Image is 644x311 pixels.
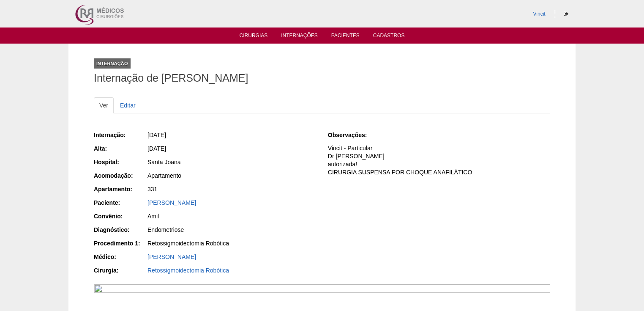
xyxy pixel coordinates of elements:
[331,33,360,41] a: Pacientes
[281,33,318,41] a: Internações
[564,11,568,17] i: Sair
[115,97,141,113] a: Editar
[94,158,147,166] div: Hospital:
[328,144,550,176] p: Vincit - Particular Dr [PERSON_NAME] autorizada! CIRURGIA SUSPENSA POR CHOQUE ANAFILÁTICO
[147,199,196,206] a: [PERSON_NAME]
[94,212,147,220] div: Convênio:
[94,131,147,139] div: Internação:
[94,185,147,193] div: Apartamento:
[147,158,316,166] div: Santa Joana
[94,58,131,69] div: Internação
[94,97,114,113] a: Ver
[147,253,196,260] a: [PERSON_NAME]
[94,266,147,275] div: Cirurgia:
[373,33,405,41] a: Cadastros
[147,185,316,193] div: 331
[240,33,268,41] a: Cirurgias
[147,212,316,220] div: Amil
[328,131,381,139] div: Observações:
[94,239,147,248] div: Procedimento 1:
[147,267,229,274] a: Retossigmoidectomia Robótica
[147,226,316,234] div: Endometriose
[94,171,147,180] div: Acomodação:
[533,11,546,17] a: Vincit
[94,198,147,207] div: Paciente:
[94,253,147,261] div: Médico:
[147,145,166,152] span: [DATE]
[147,132,166,138] span: [DATE]
[94,73,550,83] h1: Internação de [PERSON_NAME]
[94,226,147,234] div: Diagnóstico:
[147,171,316,180] div: Apartamento
[147,239,316,248] div: Retossigmoidectomia Robótica
[94,144,147,153] div: Alta:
